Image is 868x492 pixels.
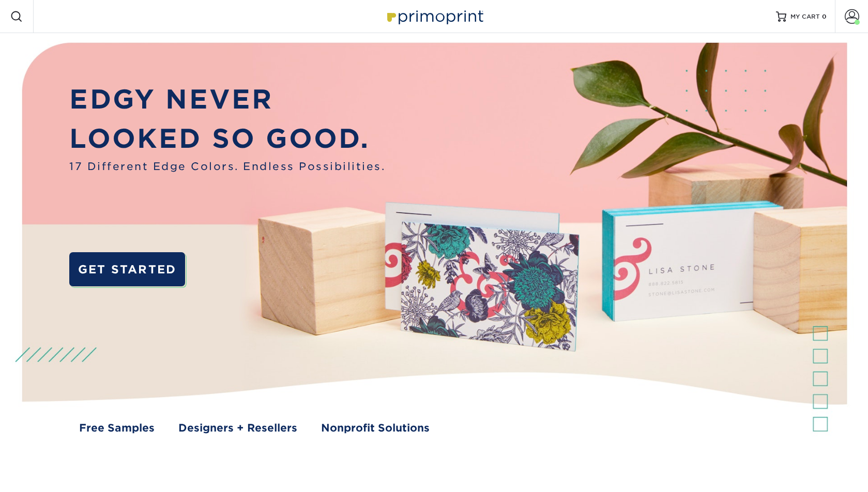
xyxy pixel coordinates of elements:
span: MY CART [790,12,820,21]
a: Nonprofit Solutions [321,420,430,436]
img: Primoprint [383,5,486,27]
a: GET STARTED [69,252,185,286]
a: Free Samples [79,420,155,436]
p: LOOKED SO GOOD. [69,119,385,159]
p: EDGY NEVER [69,80,385,119]
a: Designers + Resellers [178,420,297,436]
span: 17 Different Edge Colors. Endless Possibilities. [69,159,385,174]
span: 0 [822,13,827,20]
